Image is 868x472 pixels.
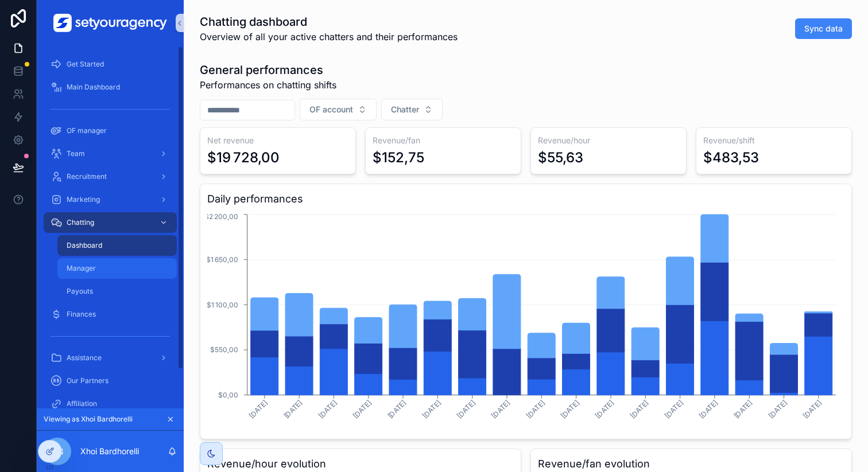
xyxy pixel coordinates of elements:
[80,446,139,457] p: Xhoi Bardhorelli
[44,304,177,325] a: Finances
[218,391,238,399] tspan: $0,00
[44,77,177,97] a: Main Dashboard
[373,135,514,146] h3: Revenue/fan
[67,264,96,273] span: Manager
[207,149,280,167] div: $19 728,00
[67,60,104,69] span: Get Started
[57,258,177,279] a: Manager
[67,83,120,92] span: Main Dashboard
[247,398,269,420] tspan: [DATE]
[538,149,583,167] div: $55,63
[67,353,102,362] span: Assistance
[316,398,338,420] tspan: [DATE]
[207,456,514,472] h3: Revenue/hour evolution
[538,456,844,472] h3: Revenue/fan evolution
[628,398,650,420] tspan: [DATE]
[44,370,177,391] a: Our Partners
[67,241,102,250] span: Dashboard
[207,212,844,432] div: chart
[766,398,788,420] tspan: [DATE]
[44,166,177,187] a: Recruitment
[524,398,546,420] tspan: [DATE]
[373,149,424,167] div: $152,75
[538,135,679,146] h3: Revenue/hour
[391,104,419,115] span: Chatter
[801,398,823,420] tspan: [DATE]
[37,46,184,408] div: scrollable content
[804,23,843,34] span: Sync data
[204,212,238,221] tspan: $2 200,00
[455,398,477,420] tspan: [DATE]
[44,120,177,141] a: OF manager
[57,281,177,302] a: Payouts
[697,398,719,420] tspan: [DATE]
[420,398,442,420] tspan: [DATE]
[67,310,96,319] span: Finances
[67,399,97,408] span: Affiliation
[200,30,458,44] span: Overview of all your active chatters and their performances
[309,104,353,115] span: OF account
[732,398,754,420] tspan: [DATE]
[67,376,108,385] span: Our Partners
[44,348,177,368] a: Assistance
[300,99,377,120] button: Select Button
[207,301,238,309] tspan: $1 100,00
[44,143,177,164] a: Team
[67,218,94,227] span: Chatting
[67,172,107,181] span: Recruitment
[703,135,844,146] h3: Revenue/shift
[44,189,177,210] a: Marketing
[57,235,177,256] a: Dashboard
[44,415,133,424] span: Viewing as Xhoi Bardhorelli
[206,255,238,264] tspan: $1 650,00
[44,54,177,75] a: Get Started
[207,135,348,146] h3: Net revenue
[67,126,107,135] span: OF manager
[351,398,373,420] tspan: [DATE]
[703,149,759,167] div: $483,53
[386,398,408,420] tspan: [DATE]
[594,398,615,420] tspan: [DATE]
[44,393,177,414] a: Affiliation
[200,62,336,78] h1: General performances
[207,191,844,207] h3: Daily performances
[67,149,85,158] span: Team
[200,14,458,30] h1: Chatting dashboard
[559,398,581,420] tspan: [DATE]
[53,14,167,32] img: App logo
[663,398,685,420] tspan: [DATE]
[381,99,443,120] button: Select Button
[210,345,238,354] tspan: $550,00
[490,398,511,420] tspan: [DATE]
[44,212,177,233] a: Chatting
[282,398,304,420] tspan: [DATE]
[67,195,100,204] span: Marketing
[67,287,93,296] span: Payouts
[795,18,852,39] button: Sync data
[200,78,336,92] span: Performances on chatting shifts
